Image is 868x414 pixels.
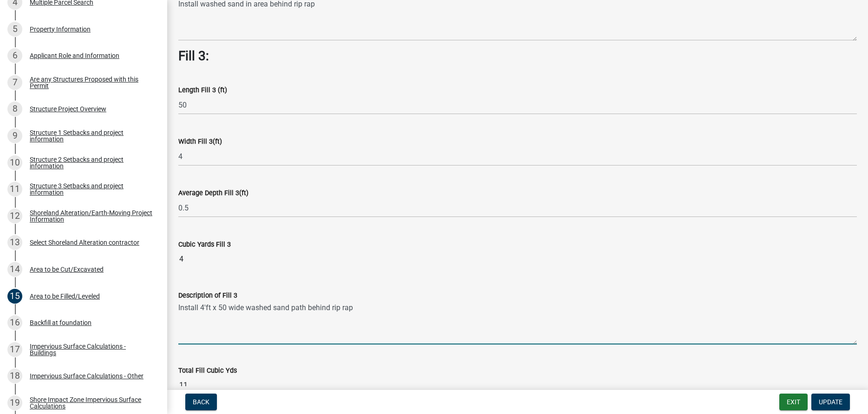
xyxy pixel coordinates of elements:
[7,75,22,90] div: 7
[30,156,152,169] div: Structure 2 Setbacks and project information
[30,52,119,59] div: Applicant Role and Information
[779,394,808,410] button: Exit
[7,369,22,383] div: 18
[811,394,850,410] button: Update
[7,182,22,197] div: 11
[178,139,222,145] label: Width Fill 3(ft)
[178,242,231,248] label: Cubic Yards Fill 3
[7,209,22,223] div: 12
[30,106,106,112] div: Structure Project Overview
[7,48,22,63] div: 6
[185,394,217,410] button: Back
[178,293,237,299] label: Description of Fill 3
[30,183,152,196] div: Structure 3 Setbacks and project information
[30,319,91,326] div: Backfill at foundation
[178,190,248,197] label: Average Depth Fill 3(ft)
[7,315,22,330] div: 16
[30,239,139,246] div: Select Shoreland Alteration contractor
[30,76,152,89] div: Are any Structures Proposed with this Permit
[30,343,152,356] div: Impervious Surface Calculations - Buildings
[30,266,104,273] div: Area to be Cut/Excavated
[7,395,22,410] div: 19
[7,102,22,116] div: 8
[30,26,91,32] div: Property Information
[7,128,22,143] div: 9
[30,129,152,142] div: Structure 1 Setbacks and project information
[178,48,209,64] strong: Fill 3:
[30,373,144,379] div: Impervious Surface Calculations - Other
[819,398,842,406] span: Update
[30,396,152,409] div: Shore Impact Zone Impervious Surface Calculations
[178,368,237,374] label: Total Fill Cubic Yds
[193,398,209,406] span: Back
[30,210,152,223] div: Shoreland Alteration/Earth-Moving Project Information
[7,262,22,277] div: 14
[7,342,22,357] div: 17
[7,155,22,170] div: 10
[7,289,22,304] div: 15
[7,235,22,250] div: 13
[7,22,22,37] div: 5
[178,87,227,94] label: Length Fill 3 (ft)
[30,293,100,299] div: Area to be Filled/Leveled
